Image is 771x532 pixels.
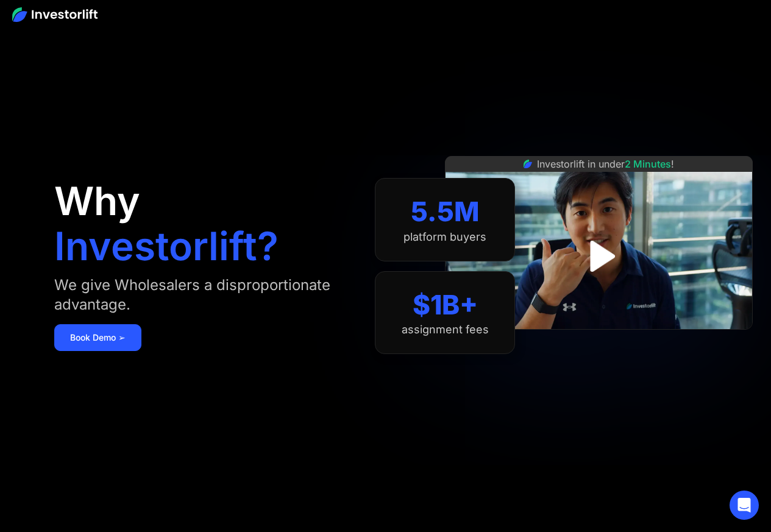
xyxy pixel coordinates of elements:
[413,289,478,321] div: $1B+
[54,275,351,314] div: We give Wholesalers a disproportionate advantage.
[54,324,141,351] a: Book Demo ➢
[730,491,759,520] div: Open Intercom Messenger
[625,158,671,170] span: 2 Minutes
[411,196,480,228] div: 5.5M
[572,229,626,283] a: open lightbox
[403,230,486,244] div: platform buyers
[54,182,140,221] h1: Why
[537,157,674,171] div: Investorlift in under !
[508,336,691,350] iframe: Customer reviews powered by Trustpilot
[402,323,489,336] div: assignment fees
[54,227,279,266] h1: Investorlift?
